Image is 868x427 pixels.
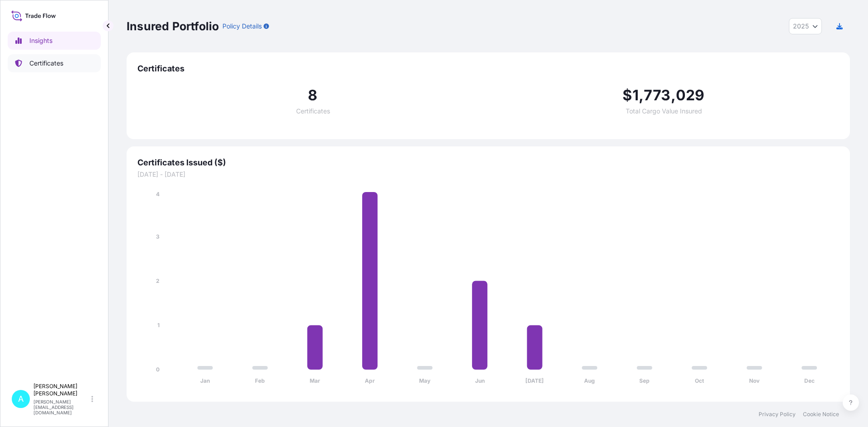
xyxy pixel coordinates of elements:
[308,88,317,103] span: 8
[127,19,219,33] p: Insured Portfolio
[137,157,839,168] span: Certificates Issued ($)
[676,88,705,103] span: 029
[156,277,160,284] tspan: 2
[419,377,431,384] tspan: May
[803,411,839,418] a: Cookie Notice
[671,88,676,103] span: ,
[157,322,160,328] tspan: 1
[759,411,796,418] a: Privacy Policy
[584,377,595,384] tspan: Aug
[639,377,650,384] tspan: Sep
[632,88,639,103] span: 1
[8,54,101,72] a: Certificates
[156,233,160,240] tspan: 3
[156,366,160,373] tspan: 0
[156,191,160,197] tspan: 4
[789,18,822,34] button: Year Selector
[626,108,702,114] span: Total Cargo Value Insured
[695,377,704,384] tspan: Oct
[33,383,90,397] p: [PERSON_NAME] [PERSON_NAME]
[222,22,262,31] p: Policy Details
[296,108,330,114] span: Certificates
[255,377,265,384] tspan: Feb
[475,377,485,384] tspan: Jun
[8,32,101,50] a: Insights
[365,377,375,384] tspan: Apr
[18,394,24,404] span: A
[749,377,760,384] tspan: Nov
[804,377,815,384] tspan: Dec
[33,399,90,415] p: [PERSON_NAME][EMAIL_ADDRESS][DOMAIN_NAME]
[525,377,544,384] tspan: [DATE]
[644,88,671,103] span: 773
[137,170,839,179] span: [DATE] - [DATE]
[793,22,809,31] span: 2025
[639,88,644,103] span: ,
[200,377,210,384] tspan: Jan
[29,59,63,68] p: Certificates
[310,377,320,384] tspan: Mar
[29,36,52,45] p: Insights
[623,88,632,103] span: $
[137,63,839,74] span: Certificates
